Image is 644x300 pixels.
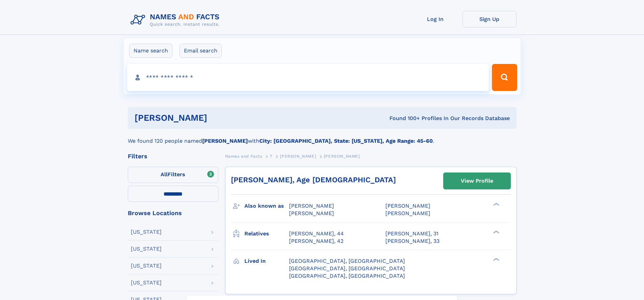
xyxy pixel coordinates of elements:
a: Log In [408,11,462,27]
label: Filters [128,167,218,183]
a: T [270,152,272,160]
span: [PERSON_NAME] [289,210,334,216]
span: [PERSON_NAME] [385,210,430,216]
div: ❯ [492,257,500,261]
img: Logo Names and Facts [128,11,225,29]
span: [GEOGRAPHIC_DATA], [GEOGRAPHIC_DATA] [289,265,405,272]
div: ❯ [492,202,500,207]
a: [PERSON_NAME], 31 [385,230,438,237]
div: [US_STATE] [131,229,162,235]
div: [US_STATE] [131,263,162,269]
a: [PERSON_NAME], 42 [289,237,343,245]
h1: [PERSON_NAME] [135,114,299,122]
span: [GEOGRAPHIC_DATA], [GEOGRAPHIC_DATA] [289,273,405,279]
a: Names and Facts [225,152,262,160]
a: [PERSON_NAME], Age [DEMOGRAPHIC_DATA] [231,176,396,184]
span: [PERSON_NAME] [280,154,316,159]
div: Browse Locations [128,210,218,216]
div: We found 120 people named with . [128,129,517,145]
button: Search Button [492,64,517,91]
input: search input [127,64,489,91]
h3: Lived in [244,255,289,267]
a: Sign Up [462,11,517,27]
span: T [270,154,272,159]
span: [PERSON_NAME] [324,154,360,159]
a: View Profile [444,173,510,189]
h3: Relatives [244,228,289,239]
div: View Profile [461,173,493,189]
a: [PERSON_NAME] [280,152,316,160]
b: [PERSON_NAME] [202,138,248,144]
div: [US_STATE] [131,280,162,285]
a: [PERSON_NAME], 44 [289,230,344,237]
b: City: [GEOGRAPHIC_DATA], State: [US_STATE], Age Range: 45-60 [259,138,433,144]
label: Name search [129,44,172,58]
span: [GEOGRAPHIC_DATA], [GEOGRAPHIC_DATA] [289,258,405,264]
label: Email search [180,44,222,58]
span: [PERSON_NAME] [385,203,430,209]
a: [PERSON_NAME], 33 [385,237,439,245]
span: [PERSON_NAME] [289,203,334,209]
h3: Also known as [244,200,289,212]
div: [US_STATE] [131,246,162,252]
div: Filters [128,153,218,159]
div: ❯ [492,230,500,234]
span: All [161,171,168,178]
div: Found 100+ Profiles In Our Records Database [298,115,510,122]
